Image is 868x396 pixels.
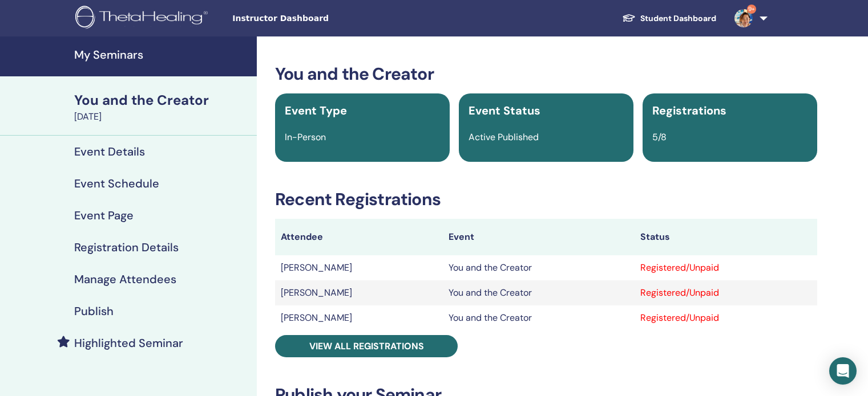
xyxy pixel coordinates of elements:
[275,305,443,330] td: [PERSON_NAME]
[652,103,726,118] span: Registrations
[275,64,817,84] h3: You and the Creator
[443,280,635,305] td: You and the Creator
[74,336,183,350] h4: Highlighted Seminar
[734,9,753,27] img: default.jpg
[443,255,635,280] td: You and the Creator
[613,8,725,29] a: Student Dashboard
[443,219,635,255] th: Event
[652,131,667,143] span: 5/8
[635,219,817,255] th: Status
[640,286,812,300] div: Registered/Unpaid
[285,103,347,118] span: Event Type
[275,280,443,305] td: [PERSON_NAME]
[74,48,250,62] h4: My Seminars
[74,209,134,222] h4: Event Page
[74,177,159,190] h4: Event Schedule
[74,304,114,318] h4: Publish
[275,219,443,255] th: Attendee
[622,13,636,23] img: graduation-cap-white.svg
[74,272,176,286] h4: Manage Attendees
[275,189,817,210] h3: Recent Registrations
[74,91,250,110] div: You and the Creator
[74,110,250,124] div: [DATE]
[309,340,424,352] span: View all registrations
[640,311,812,325] div: Registered/Unpaid
[275,335,458,357] a: View all registrations
[469,103,540,118] span: Event Status
[640,261,812,275] div: Registered/Unpaid
[74,145,145,158] h4: Event Details
[67,91,257,124] a: You and the Creator[DATE]
[829,357,857,385] div: Open Intercom Messenger
[747,5,756,14] span: 9+
[285,131,326,143] span: In-Person
[74,240,179,254] h4: Registration Details
[232,13,403,25] span: Instructor Dashboard
[443,305,635,330] td: You and the Creator
[469,131,539,143] span: Active Published
[75,6,212,31] img: logo.png
[275,255,443,280] td: [PERSON_NAME]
